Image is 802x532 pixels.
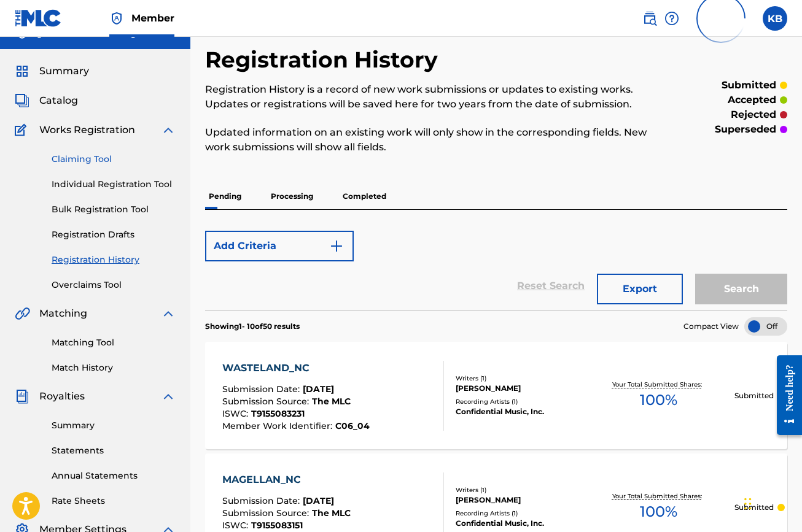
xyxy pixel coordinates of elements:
a: Registration Drafts [52,228,176,241]
a: Bulk Registration Tool [52,203,176,216]
p: Registration History is a record of new work submissions or updates to existing works. Updates or... [205,82,653,112]
span: ISWC : [222,520,251,531]
button: Add Criteria [205,231,354,261]
div: User Menu [763,6,787,31]
p: Pending [205,183,245,209]
img: Catalog [15,93,29,108]
span: Submission Source : [222,507,312,519]
span: T9155083231 [251,408,305,419]
img: expand [161,123,176,137]
span: Royalties [39,389,85,404]
a: Registration History [52,253,176,266]
img: Royalties [15,389,29,404]
span: T9155083151 [251,520,303,531]
a: Statements [52,444,176,457]
img: expand [161,306,176,321]
span: Summary [39,64,89,79]
a: Matching Tool [52,336,176,349]
div: Drag [744,485,752,522]
iframe: Resource Center [768,344,802,445]
span: Catalog [39,93,78,108]
div: Writers ( 1 ) [456,485,582,495]
div: Recording Artists ( 1 ) [456,397,582,406]
iframe: Chat Widget [741,473,802,532]
a: Public Search [642,6,657,31]
div: Writers ( 1 ) [456,374,582,383]
p: Your Total Submitted Shares: [612,492,705,501]
img: Top Rightsholder [109,11,124,26]
img: search [642,11,657,26]
span: 100 % [640,501,677,523]
p: Submitted [734,502,774,513]
span: Matching [39,306,87,321]
a: Annual Statements [52,469,176,482]
img: MLC Logo [15,9,62,27]
a: Match History [52,361,176,374]
span: ISWC : [222,408,251,419]
a: Summary [52,419,176,432]
img: Works Registration [15,123,31,137]
span: Works Registration [39,123,135,137]
span: Compact View [683,321,739,332]
p: submitted [722,78,776,93]
span: The MLC [312,396,351,407]
p: superseded [715,122,776,137]
div: MAGELLAN_NC [222,472,368,487]
a: SummarySummary [15,64,89,79]
a: WASTELAND_NCSubmission Date:[DATE]Submission Source:The MLCISWC:T9155083231Member Work Identifier... [205,342,787,449]
span: 100 % [640,389,677,411]
form: Search Form [205,225,787,310]
a: Claiming Tool [52,153,176,166]
p: accepted [728,93,776,107]
div: Confidential Music, Inc. [456,518,582,529]
p: Showing 1 - 10 of 50 results [205,321,300,332]
img: Summary [15,64,29,79]
span: Submission Source : [222,396,312,407]
p: Completed [339,183,390,209]
img: expand [161,389,176,404]
img: Matching [15,306,30,321]
a: Individual Registration Tool [52,178,176,191]
a: CatalogCatalog [15,93,78,108]
h2: Registration History [205,46,444,74]
div: [PERSON_NAME] [456,495,582,506]
span: [DATE] [303,495,334,506]
span: Member [131,11,174,25]
span: Submission Date : [222,384,303,395]
div: [PERSON_NAME] [456,383,582,394]
div: Recording Artists ( 1 ) [456,509,582,518]
div: Confidential Music, Inc. [456,406,582,417]
div: Help [664,6,679,31]
a: Overclaims Tool [52,279,176,291]
p: Your Total Submitted Shares: [612,380,705,389]
span: The MLC [312,507,351,519]
a: Rate Sheets [52,495,176,507]
p: Processing [267,183,317,209]
span: Member Work Identifier : [222,420,335,431]
div: WASTELAND_NC [222,361,370,376]
span: [DATE] [303,384,334,395]
img: help [664,11,679,26]
button: Export [597,274,683,304]
span: Submission Date : [222,495,303,506]
img: 9d2ae6d4665cec9f34b9.svg [329,239,344,253]
p: Submitted [734,390,774,401]
p: Updated information on an existing work will only show in the corresponding fields. New work subm... [205,125,653,155]
p: rejected [731,107,776,122]
span: C06_04 [335,420,370,431]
